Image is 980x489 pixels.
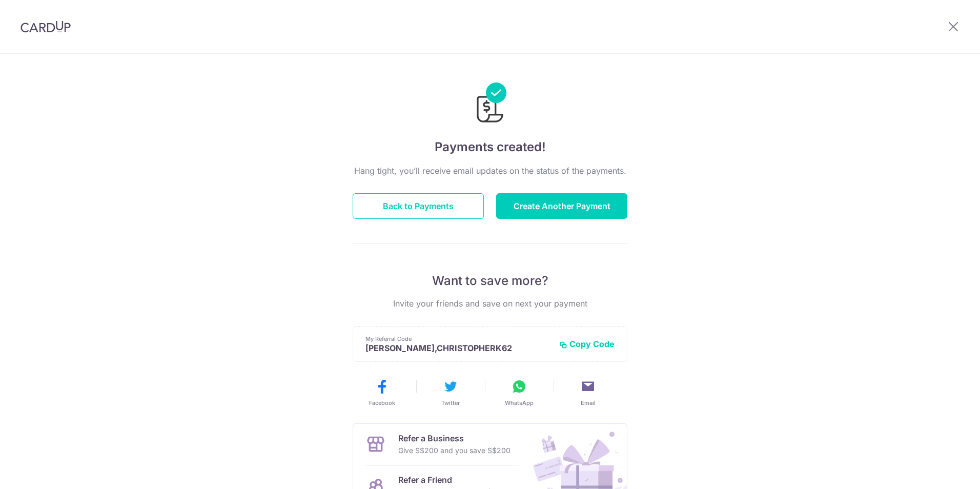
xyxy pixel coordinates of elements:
[496,193,627,219] button: Create Another Payment
[365,343,551,353] p: [PERSON_NAME],CHRISTOPHERK62
[398,474,501,486] p: Refer a Friend
[353,138,627,156] h4: Payments created!
[353,297,627,310] p: Invite your friends and save on next your payment
[558,378,618,407] button: Email
[489,378,549,407] button: WhatsApp
[21,21,71,33] img: CardUp
[420,378,481,407] button: Twitter
[353,273,627,289] p: Want to save more?
[398,444,511,457] p: Give S$200 and you save S$200
[398,432,511,444] p: Refer a Business
[369,399,395,407] span: Facebook
[914,458,970,484] iframe: Opens a widget where you can find more information
[505,399,534,407] span: WhatsApp
[353,193,484,219] button: Back to Payments
[365,335,551,343] p: My Referral Code
[581,399,596,407] span: Email
[353,165,627,177] p: Hang tight, you’ll receive email updates on the status of the payments.
[352,378,412,407] button: Facebook
[474,83,506,126] img: Payments
[441,399,460,407] span: Twitter
[559,339,615,349] button: Copy Code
